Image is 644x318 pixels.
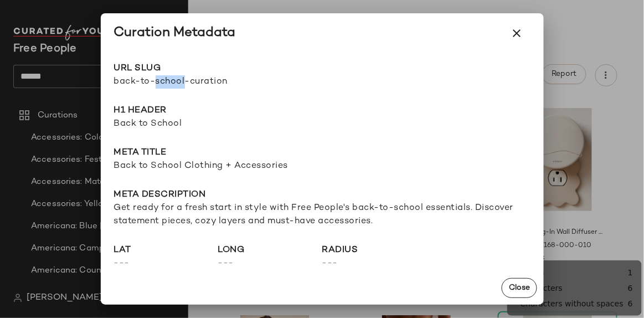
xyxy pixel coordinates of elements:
[114,202,530,228] span: Get ready for a fresh start in style with Free People's back-to-school essentials. Discover state...
[114,160,530,173] span: Back to School Clothing + Accessories
[114,146,530,160] span: Meta title
[114,24,236,42] div: Curation Metadata
[218,257,322,270] span: ---
[114,257,218,270] span: ---
[502,278,537,298] button: Close
[114,75,322,89] span: back-to-school-curation
[218,244,322,257] span: long
[114,117,530,131] span: Back to School
[114,62,322,75] span: URL Slug
[114,244,218,257] span: lat
[322,257,426,270] span: ---
[508,284,530,293] span: Close
[322,244,426,257] span: radius
[114,188,530,202] span: Meta description
[114,104,530,117] span: H1 Header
